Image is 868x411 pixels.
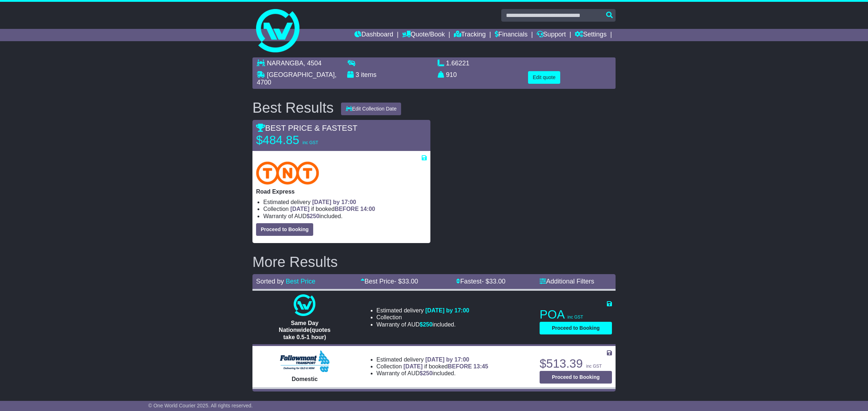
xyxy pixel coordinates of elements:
[279,320,331,340] span: Same Day Nationwide(quotes take 0.5-1 hour)
[335,206,359,212] span: BEFORE
[495,29,528,41] a: Financials
[423,370,433,376] span: 250
[540,371,612,384] button: Proceed to Booking
[263,213,427,220] li: Warranty of AUD included.
[540,307,612,322] p: POA
[249,100,337,116] div: Best Results
[420,321,433,328] span: $
[537,29,566,41] a: Support
[286,278,315,285] a: Best Price
[404,363,423,369] span: [DATE]
[402,278,418,285] span: 33.00
[575,29,607,41] a: Settings
[290,206,310,212] span: [DATE]
[302,140,318,145] span: inc GST
[360,206,375,212] span: 14:00
[312,199,356,205] span: [DATE] by 17:00
[423,321,433,328] span: 250
[567,315,583,320] span: inc GST
[306,213,319,219] span: $
[256,188,427,195] p: Road Express
[256,223,313,236] button: Proceed to Booking
[252,254,616,270] h2: More Results
[540,322,612,334] button: Proceed to Booking
[263,199,427,205] li: Estimated delivery
[376,314,469,321] li: Collection
[356,71,359,78] span: 3
[256,133,346,147] p: $484.85
[586,364,601,369] span: inc GST
[341,103,401,115] button: Edit Collection Date
[425,356,469,363] span: [DATE] by 17:00
[528,71,560,84] button: Edit quote
[454,29,486,41] a: Tracking
[394,278,418,285] span: - $
[256,278,284,285] span: Sorted by
[294,294,315,316] img: One World Courier: Same Day Nationwide(quotes take 0.5-1 hour)
[540,356,612,371] p: $513.39
[354,29,393,41] a: Dashboard
[263,205,427,212] li: Collection
[456,278,505,285] a: Fastest- $33.00
[256,124,357,133] span: BEST PRICE & FASTEST
[361,278,418,285] a: Best Price- $33.00
[376,307,469,314] li: Estimated delivery
[267,71,335,78] span: [GEOGRAPHIC_DATA]
[292,376,318,382] span: Domestic
[448,363,472,369] span: BEFORE
[376,356,488,363] li: Estimated delivery
[402,29,445,41] a: Quote/Book
[310,213,319,219] span: 250
[361,71,376,78] span: items
[303,60,322,67] span: , 4504
[425,307,469,313] span: [DATE] by 17:00
[540,278,594,285] a: Additional Filters
[404,363,488,369] span: if booked
[267,60,303,67] span: NARANGBA
[446,71,457,78] span: 910
[376,321,469,328] li: Warranty of AUD included.
[489,278,505,285] span: 33.00
[420,370,433,376] span: $
[148,403,253,408] span: © One World Courier 2025. All rights reserved.
[257,71,336,86] span: , 4700
[256,161,319,185] img: TNT Domestic: Road Express
[290,206,375,212] span: if booked
[376,363,488,370] li: Collection
[376,370,488,377] li: Warranty of AUD included.
[481,278,505,285] span: - $
[280,350,329,372] img: Followmont Transport: Domestic
[446,60,469,67] span: 1.66221
[473,363,488,369] span: 13:45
